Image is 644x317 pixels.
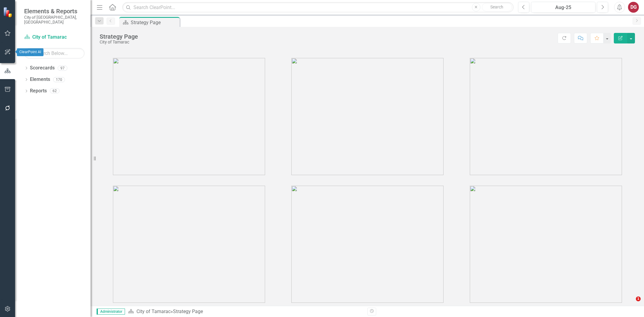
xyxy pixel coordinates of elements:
[173,309,203,314] div: Strategy Page
[113,186,265,303] img: tamarac4%20v2.png
[113,58,265,175] img: tamarac1%20v3.png
[97,309,125,315] span: Administrator
[122,2,514,13] input: Search ClearPoint...
[470,186,622,303] img: tamarac6%20v2.png
[470,58,622,175] img: tamarac3%20v3.png
[128,308,363,315] div: »
[30,76,50,83] a: Elements
[24,34,85,41] a: City of Tamarac
[3,7,14,18] img: ClearPoint Strategy
[490,5,503,9] span: Search
[30,65,55,72] a: Scorecards
[628,2,639,13] button: DG
[50,88,59,94] div: 62
[136,309,171,314] a: City of Tamarac
[24,8,85,15] span: Elements & Reports
[53,77,65,82] div: 170
[482,3,512,11] button: Search
[30,88,47,94] a: Reports
[100,33,138,40] div: Strategy Page
[291,58,444,175] img: tamarac2%20v3.png
[531,2,595,13] button: Aug-25
[533,4,593,11] div: Aug-25
[100,40,138,44] div: City of Tamarac
[17,48,43,56] div: ClearPoint AI
[291,186,444,303] img: tamarac5%20v2.png
[623,296,638,311] iframe: Intercom live chat
[24,15,85,25] small: City of [GEOGRAPHIC_DATA], [GEOGRAPHIC_DATA]
[131,19,178,26] div: Strategy Page
[58,66,67,71] div: 97
[636,296,641,301] span: 1
[24,48,85,59] input: Search Below...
